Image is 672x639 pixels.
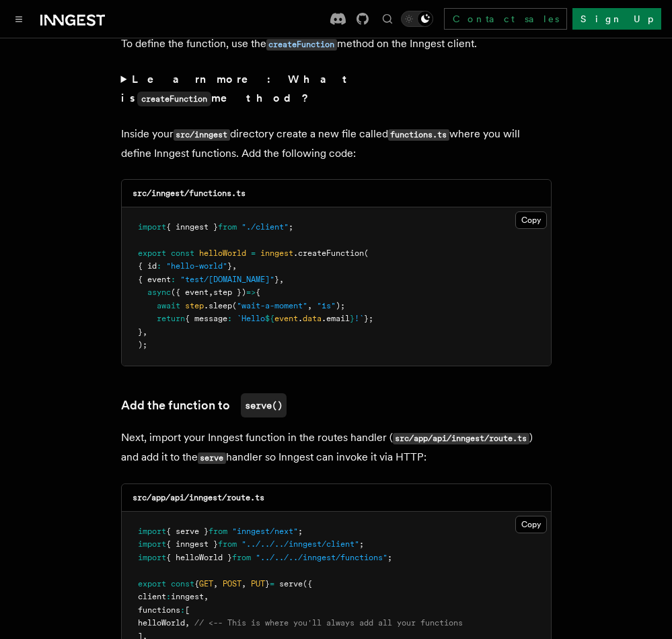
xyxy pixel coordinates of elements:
a: Contact sales [444,8,567,30]
p: Next, import your Inngest function in the routes handler ( ) and add it to the handler so Inngest... [121,428,552,467]
span: ; [387,553,392,562]
span: , [241,579,246,588]
span: ({ event [171,288,209,297]
span: "hello-world" [166,261,227,271]
span: = [251,248,256,258]
span: // <-- This is where you'll always add all your functions [194,618,463,628]
code: serve [198,452,226,464]
span: event [274,314,298,323]
a: createFunction [266,37,337,50]
span: => [246,288,256,297]
span: import [138,553,166,562]
span: PUT [251,579,265,588]
span: from [209,527,227,536]
span: , [209,288,213,297]
span: ( [232,301,237,310]
span: { id [138,261,157,271]
span: async [147,288,171,297]
span: { inngest } [166,222,218,232]
span: : [166,592,171,601]
a: Add the function toserve() [121,393,287,417]
span: ; [359,539,364,549]
span: "../../../inngest/functions" [256,553,387,562]
span: import [138,527,166,536]
span: , [143,327,147,337]
span: } [274,275,279,284]
span: { serve } [166,527,209,536]
span: export [138,248,166,258]
button: Toggle dark mode [401,11,433,27]
span: { [194,579,199,588]
span: : [180,605,185,615]
span: ); [138,340,147,349]
code: src/inngest/functions.ts [133,189,246,198]
span: "test/[DOMAIN_NAME]" [180,275,274,284]
span: : [157,261,161,271]
span: , [185,618,190,628]
span: "1s" [317,301,336,310]
span: inngest [260,248,293,258]
span: return [157,314,185,323]
span: "wait-a-moment" [237,301,307,310]
span: const [171,579,194,588]
span: "./client" [241,222,289,232]
span: { [256,288,260,297]
span: import [138,222,166,232]
span: } [265,579,270,588]
span: "../../../inngest/client" [241,539,359,549]
span: helloWorld [199,248,246,258]
span: { helloWorld } [166,553,232,562]
button: Copy [515,211,547,229]
span: from [218,222,237,232]
span: "inngest/next" [232,527,298,536]
span: export [138,579,166,588]
code: functions.ts [388,129,449,141]
span: }; [364,314,373,323]
span: .createFunction [293,248,364,258]
span: step [185,301,204,310]
span: } [227,261,232,271]
span: ; [298,527,303,536]
span: , [232,261,237,271]
span: ; [289,222,293,232]
span: . [298,314,303,323]
button: Find something... [379,11,396,27]
span: { inngest } [166,539,218,549]
span: !` [354,314,364,323]
span: import [138,539,166,549]
span: [ [185,605,190,615]
span: from [232,553,251,562]
span: data [303,314,322,323]
span: ({ [303,579,312,588]
span: helloWorld [138,618,185,628]
span: : [171,275,176,284]
span: serve [279,579,303,588]
span: GET [199,579,213,588]
button: Toggle navigation [11,11,27,27]
summary: Learn more: What iscreateFunctionmethod? [121,70,552,108]
span: const [171,248,194,258]
span: : [227,314,232,323]
span: client [138,592,166,601]
code: src/app/api/inngest/route.ts [133,493,264,502]
span: ${ [265,314,274,323]
span: = [270,579,274,588]
span: { message [185,314,227,323]
span: , [279,275,284,284]
code: serve() [241,393,287,417]
span: POST [223,579,241,588]
p: To define the function, use the method on the Inngest client. [121,34,552,54]
span: inngest [171,592,204,601]
span: , [204,592,209,601]
code: createFunction [266,39,337,51]
span: ( [364,248,369,258]
span: step }) [213,288,246,297]
strong: Learn more: What is method? [121,73,353,104]
code: createFunction [137,92,211,106]
span: } [350,314,354,323]
span: , [307,301,312,310]
span: functions [138,605,180,615]
span: await [157,301,180,310]
span: `Hello [237,314,265,323]
span: ); [336,301,345,310]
